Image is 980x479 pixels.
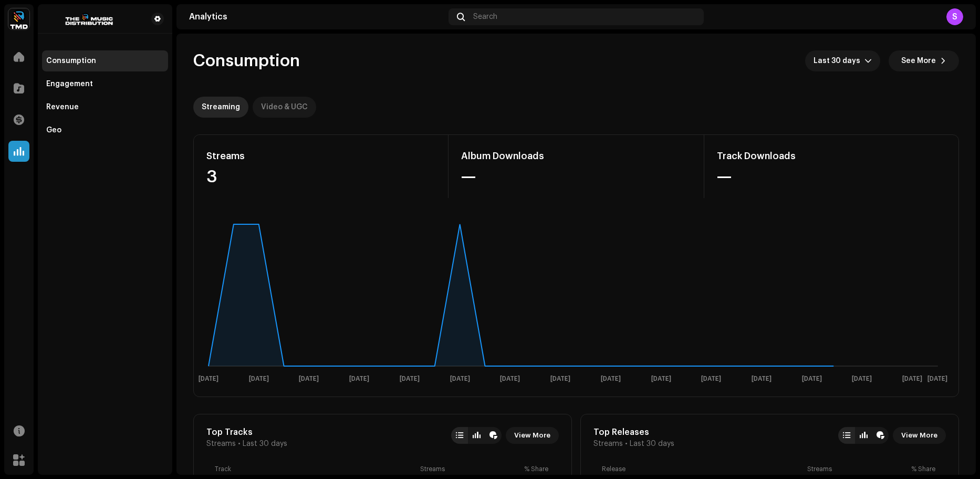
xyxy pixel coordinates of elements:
[42,74,168,95] re-m-nav-item: Engagement
[42,97,168,118] re-m-nav-item: Revenue
[450,376,470,382] text: [DATE]
[8,8,29,29] img: 622bc8f8-b98b-49b5-8c6c-3a84fb01c0a0
[717,148,946,164] div: Track Downloads
[42,120,168,141] re-m-nav-item: Geo
[349,376,369,382] text: [DATE]
[46,126,61,134] div: Geo
[202,97,240,118] div: Streaming
[461,169,691,185] div: —
[514,425,550,446] span: View More
[243,440,287,448] span: Last 30 days
[461,148,691,164] div: Album Downloads
[506,427,559,444] button: View More
[889,50,959,71] button: See More
[752,376,772,382] text: [DATE]
[420,465,520,473] div: Streams
[625,440,628,448] span: •
[651,376,671,382] text: [DATE]
[500,376,520,382] text: [DATE]
[593,427,674,438] div: Top Releases
[299,376,319,382] text: [DATE]
[400,376,420,382] text: [DATE]
[601,376,621,382] text: [DATE]
[901,425,937,446] span: View More
[46,80,93,88] div: Engagement
[550,376,570,382] text: [DATE]
[46,13,134,25] img: b0a7efd8-7533-4fa9-ab47-5eb05ce6ec4b
[238,440,241,448] span: •
[261,97,308,118] div: Video & UGC
[927,376,947,382] text: [DATE]
[42,50,168,71] re-m-nav-item: Consumption
[46,103,79,111] div: Revenue
[46,57,96,65] div: Consumption
[946,8,963,25] div: S
[807,465,907,473] div: Streams
[911,465,937,473] div: % Share
[602,465,803,473] div: Release
[630,440,674,448] span: Last 30 days
[199,376,218,382] text: [DATE]
[901,50,936,71] span: See More
[206,148,435,164] div: Streams
[206,440,236,448] span: Streams
[717,169,946,185] div: —
[189,13,444,21] div: Analytics
[193,50,300,71] span: Consumption
[206,169,435,185] div: 3
[852,376,872,382] text: [DATE]
[802,376,822,382] text: [DATE]
[215,465,416,473] div: Track
[814,50,864,71] span: Last 30 days
[473,13,497,21] span: Search
[206,427,287,438] div: Top Tracks
[902,376,922,382] text: [DATE]
[864,50,872,71] div: dropdown trigger
[701,376,721,382] text: [DATE]
[593,440,623,448] span: Streams
[893,427,946,444] button: View More
[524,465,550,473] div: % Share
[249,376,269,382] text: [DATE]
